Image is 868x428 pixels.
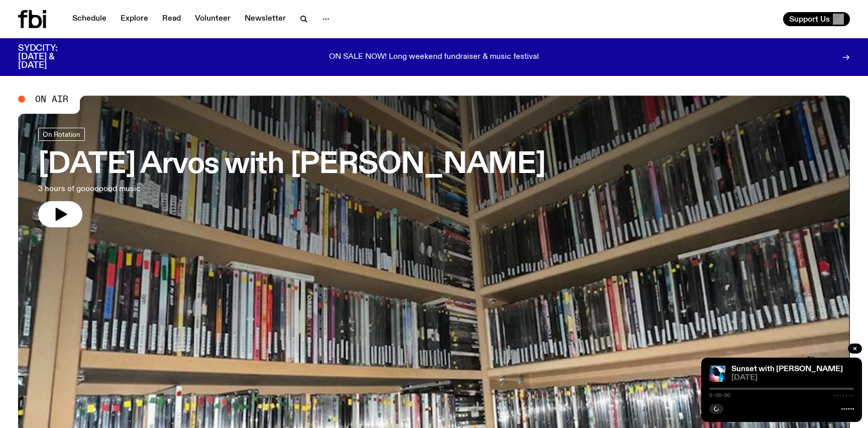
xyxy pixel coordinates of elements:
[329,53,539,62] p: ON SALE NOW! Long weekend fundraiser & music festival
[115,12,154,26] a: Explore
[38,183,295,195] p: 3 hours of goooooood music
[189,12,237,26] a: Volunteer
[731,365,843,373] a: Sunset with [PERSON_NAME]
[783,12,850,26] button: Support Us
[38,151,546,179] h3: [DATE] Arvos with [PERSON_NAME]
[833,393,854,398] span: -:--:--
[38,128,85,141] a: On Rotation
[239,12,292,26] a: Newsletter
[789,15,830,24] span: Support Us
[156,12,187,26] a: Read
[731,374,854,382] span: [DATE]
[43,130,80,138] span: On Rotation
[18,44,82,70] h3: SYDCITY: [DATE] & [DATE]
[709,366,725,382] img: Simon Caldwell stands side on, looking downwards. He has headphones on. Behind him is a brightly ...
[66,12,113,26] a: Schedule
[35,95,68,104] span: On Air
[38,128,546,227] a: [DATE] Arvos with [PERSON_NAME]3 hours of goooooood music
[709,393,730,398] span: 0:00:00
